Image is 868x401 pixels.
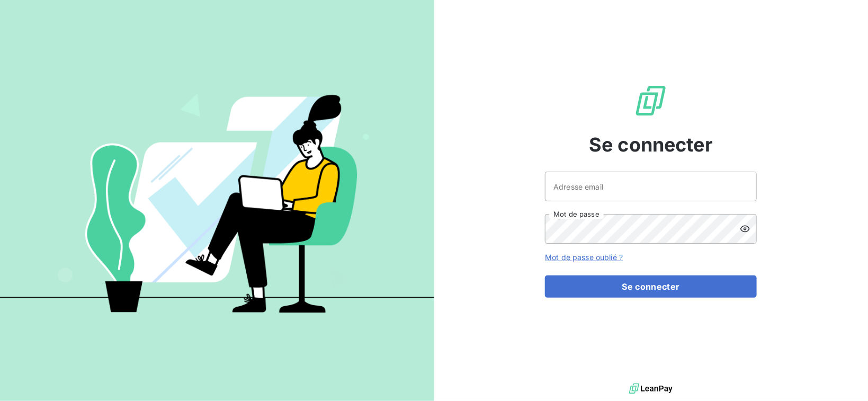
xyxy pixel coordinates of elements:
[629,381,673,397] img: logo
[545,275,757,298] button: Se connecter
[589,130,713,159] span: Se connecter
[634,84,668,118] img: Logo LeanPay
[545,253,623,262] a: Mot de passe oublié ?
[545,172,757,201] input: placeholder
